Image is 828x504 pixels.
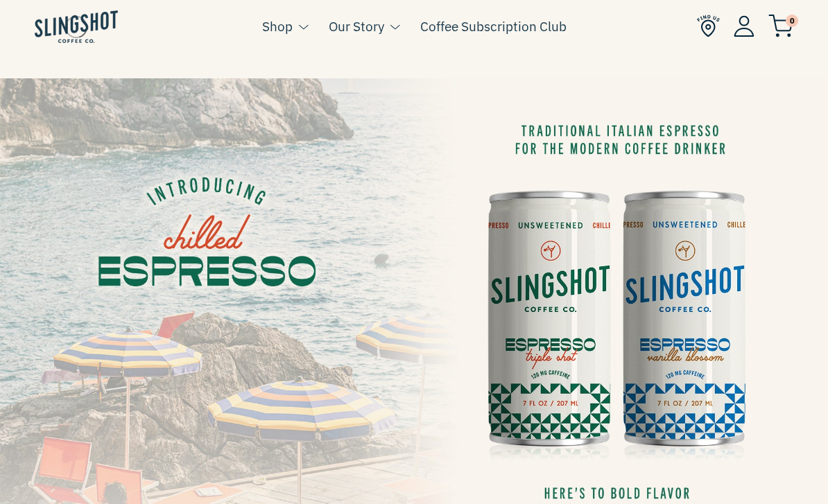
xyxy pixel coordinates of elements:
[262,16,293,37] a: Shop
[734,15,754,37] img: Account
[768,18,793,35] a: 0
[768,15,793,37] img: cart
[697,15,720,37] img: Find Us
[420,16,567,37] a: Coffee Subscription Club
[329,16,384,37] a: Our Story
[786,15,798,27] span: 0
